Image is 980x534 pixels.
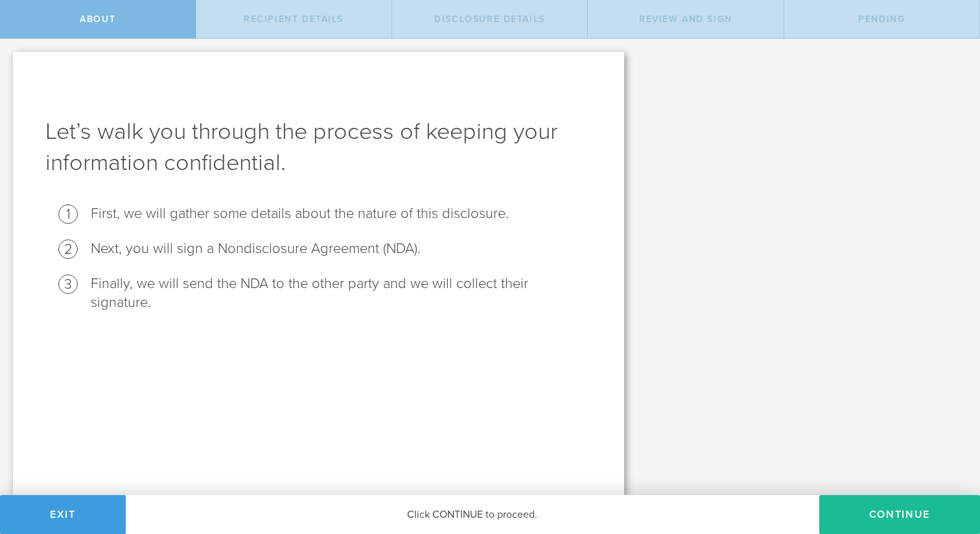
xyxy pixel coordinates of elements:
[858,14,905,25] span: Pending
[91,204,592,223] li: First, we will gather some details about the nature of this disclosure.
[91,274,592,312] li: Finally, we will send the NDA to the other party and we will collect their signature.
[819,495,980,534] button: Continue
[91,239,592,258] li: Next, you will sign a Nondisclosure Agreement (NDA).
[244,14,344,25] span: Recipient details
[45,116,592,178] h1: Let’s walk you through the process of keeping your information confidential.
[126,495,819,534] div: Click CONTINUE to proceed.
[80,14,115,25] span: About
[639,14,732,25] span: Review and sign
[434,14,545,25] span: Disclosure details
